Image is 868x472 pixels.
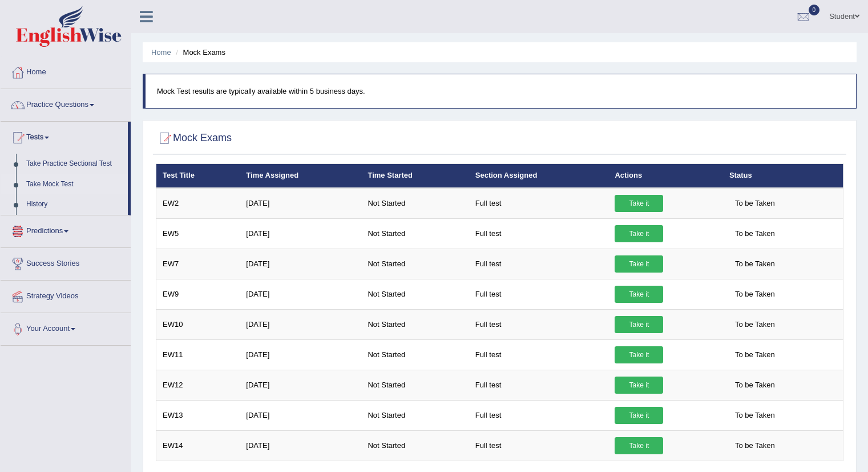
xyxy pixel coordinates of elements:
td: [DATE] [240,370,361,400]
td: [DATE] [240,339,361,370]
span: To be Taken [729,407,781,424]
th: Actions [608,164,722,188]
td: [DATE] [240,188,361,219]
td: Not Started [361,430,469,461]
td: [DATE] [240,218,361,249]
td: Not Started [361,339,469,370]
td: Full test [469,430,609,461]
td: Full test [469,400,609,430]
a: Take it [615,346,663,363]
a: Practice Questions [1,89,131,118]
a: Strategy Videos [1,281,131,309]
a: Take it [615,195,663,212]
span: 0 [809,5,820,15]
a: Take it [615,407,663,424]
td: Full test [469,339,609,370]
th: Time Assigned [240,164,361,188]
a: Take Practice Sectional Test [21,154,128,174]
a: Take it [615,255,663,273]
th: Section Assigned [469,164,609,188]
a: Your Account [1,313,131,342]
td: Full test [469,249,609,279]
span: To be Taken [729,346,781,363]
a: History [21,194,128,215]
a: Take it [615,377,663,394]
span: To be Taken [729,255,781,273]
td: EW11 [156,339,240,370]
td: Not Started [361,188,469,219]
a: Tests [1,122,128,150]
h2: Mock Exams [156,130,232,147]
a: Home [151,48,171,57]
td: [DATE] [240,249,361,279]
td: Not Started [361,400,469,430]
span: To be Taken [729,225,781,242]
a: Take it [615,286,663,303]
td: Not Started [361,279,469,309]
li: Mock Exams [173,47,225,58]
span: To be Taken [729,195,781,212]
td: EW13 [156,400,240,430]
td: Not Started [361,370,469,400]
td: EW5 [156,218,240,249]
td: Full test [469,370,609,400]
td: Not Started [361,249,469,279]
td: EW7 [156,249,240,279]
td: Full test [469,309,609,339]
td: EW10 [156,309,240,339]
p: Mock Test results are typically available within 5 business days. [157,86,845,97]
td: Full test [469,188,609,219]
span: To be Taken [729,437,781,454]
a: Success Stories [1,248,131,277]
td: Not Started [361,309,469,339]
a: Take Mock Test [21,174,128,195]
td: Full test [469,279,609,309]
span: To be Taken [729,377,781,394]
td: [DATE] [240,430,361,461]
span: To be Taken [729,286,781,303]
th: Time Started [361,164,469,188]
th: Test Title [156,164,240,188]
a: Predictions [1,215,131,244]
span: To be Taken [729,316,781,333]
th: Status [723,164,843,188]
td: EW14 [156,430,240,461]
a: Take it [615,316,663,333]
td: [DATE] [240,279,361,309]
a: Home [1,57,131,85]
td: EW9 [156,279,240,309]
td: Full test [469,218,609,249]
a: Take it [615,437,663,454]
td: EW12 [156,370,240,400]
td: [DATE] [240,309,361,339]
a: Take it [615,225,663,242]
td: EW2 [156,188,240,219]
td: Not Started [361,218,469,249]
td: [DATE] [240,400,361,430]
